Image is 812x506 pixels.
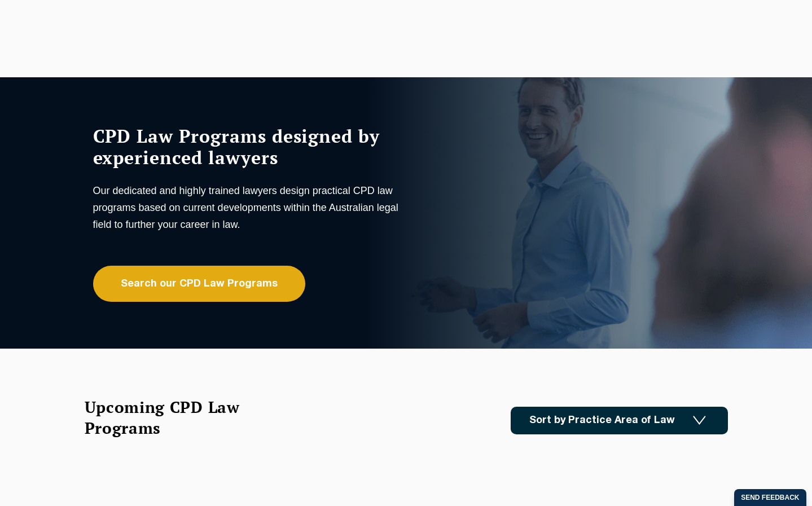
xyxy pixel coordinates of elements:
[511,407,728,434] a: Sort by Practice Area of Law
[693,416,706,425] img: Icon
[93,266,305,302] a: Search our CPD Law Programs
[93,125,403,168] h1: CPD Law Programs designed by experienced lawyers
[85,397,268,438] h2: Upcoming CPD Law Programs
[93,182,403,233] p: Our dedicated and highly trained lawyers design practical CPD law programs based on current devel...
